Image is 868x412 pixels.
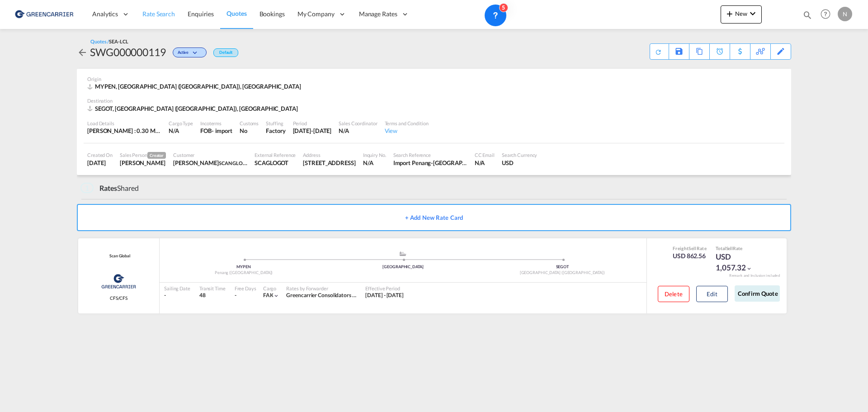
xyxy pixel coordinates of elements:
[654,47,663,57] md-icon: icon-refresh
[199,285,226,292] div: Transit Time
[87,104,300,113] div: SEGOT, Gothenburg (Goteborg), Europe
[87,127,161,135] div: [PERSON_NAME] : 0.30 MT | Volumetric Wt : 7.91 CBM | Chargeable Wt : 7.91 W/M
[199,292,226,299] div: 48
[90,38,128,45] div: Quotes /SEA-LCL
[483,270,642,276] div: [GEOGRAPHIC_DATA] ([GEOGRAPHIC_DATA])
[87,152,113,158] div: Created On
[297,9,335,19] span: My Company
[502,152,538,158] div: Search Currency
[107,253,130,259] span: Scan Global
[363,152,386,158] div: Inquiry No.
[475,159,495,167] div: N/A
[818,6,838,23] div: Help
[200,127,212,135] div: FOB
[746,265,752,272] md-icon: icon-chevron-down
[99,270,139,293] img: Greencarrier Consolidators
[87,82,303,90] div: MYPEN, Penang (Georgetown), Asia Pacific
[393,152,467,158] div: Search Reference
[77,204,791,231] button: + Add New Rate Card
[87,120,161,127] div: Load Details
[110,295,127,301] span: CFS/CFS
[365,292,404,299] div: 15 Aug 2025 - 31 Aug 2025
[323,264,482,270] div: [GEOGRAPHIC_DATA]
[735,285,780,302] button: Confirm Quote
[263,292,274,298] span: FAK
[87,97,781,104] div: Destination
[200,120,232,127] div: Incoterms
[147,152,166,159] span: Creator
[696,286,728,302] button: Edit
[266,127,285,135] div: Factory Stuffing
[716,251,761,273] div: USD 1,057.32
[658,286,689,302] button: Delete
[724,10,758,17] span: New
[724,8,735,19] md-icon: icon-plus 400-fg
[240,120,259,127] div: Customs
[339,120,377,127] div: Sales Coordinator
[213,48,238,57] div: Default
[259,10,285,18] span: Bookings
[339,127,377,135] div: N/A
[169,120,193,127] div: Cargo Type
[397,251,408,256] md-icon: assets/icons/custom/ship-fill.svg
[14,4,75,24] img: 609dfd708afe11efa14177256b0082fb.png
[107,253,130,259] div: Contract / Rate Agreement / Tariff / Spot Pricing Reference Number: Scan Global
[747,8,758,19] md-icon: icon-chevron-down
[303,152,355,158] div: Address
[655,44,664,56] div: Quote PDF is not available at this time
[273,293,279,299] md-icon: icon-chevron-down
[502,159,538,167] div: USD
[293,120,332,127] div: Period
[90,45,166,59] div: SWG000000119
[385,127,429,135] div: View
[721,5,762,24] button: icon-plus 400-fgNewicon-chevron-down
[722,273,787,278] div: Remark and Inclusion included
[212,127,232,135] div: - import
[303,159,355,167] div: Nellickevägen 22
[235,285,256,292] div: Free Days
[173,159,247,167] div: Krister Ropponen
[673,251,707,260] div: USD 862.56
[483,264,642,270] div: SEGOT
[255,152,296,158] div: External Reference
[191,51,202,56] md-icon: icon-chevron-down
[263,285,280,292] div: Cargo
[77,45,90,59] div: icon-arrow-left
[240,127,259,135] div: No
[219,159,285,166] span: SCAN GLOBAL LOGISTICS AB
[87,76,781,82] div: Origin
[726,246,733,251] span: Sell
[475,152,495,158] div: CC Email
[80,183,139,193] div: Shared
[120,159,166,167] div: Nicolas Myrén
[173,152,247,158] div: Customer
[365,285,404,292] div: Effective Period
[164,264,323,270] div: MYPEN
[293,127,332,135] div: 30 Sep 2025
[80,183,94,193] span: 1
[802,10,812,24] div: icon-magnify
[95,83,301,90] span: MYPEN, [GEOGRAPHIC_DATA] ([GEOGRAPHIC_DATA]), [GEOGRAPHIC_DATA]
[164,270,323,276] div: Penang ([GEOGRAPHIC_DATA])
[188,10,214,18] span: Enquiries
[169,127,193,135] div: N/A
[164,285,190,292] div: Sailing Date
[226,9,246,17] span: Quotes
[178,50,191,58] span: Active
[255,159,296,167] div: SCAGLOGOT
[393,159,467,167] div: Import Penang-Göteborg
[109,38,128,44] span: SEA-LCL
[802,10,812,20] md-icon: icon-magnify
[716,245,761,251] div: Total Rate
[286,292,411,298] span: Greencarrier Consolidators ([GEOGRAPHIC_DATA])
[235,292,236,299] div: -
[173,47,207,57] div: Change Status Here
[286,292,356,299] div: Greencarrier Consolidators (Sweden)
[99,184,118,192] span: Rates
[359,9,397,19] span: Manage Rates
[365,292,404,298] span: [DATE] - [DATE]
[166,45,209,59] div: Change Status Here
[838,7,852,21] div: N
[92,9,118,19] span: Analytics
[87,159,113,167] div: 28 Aug 2025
